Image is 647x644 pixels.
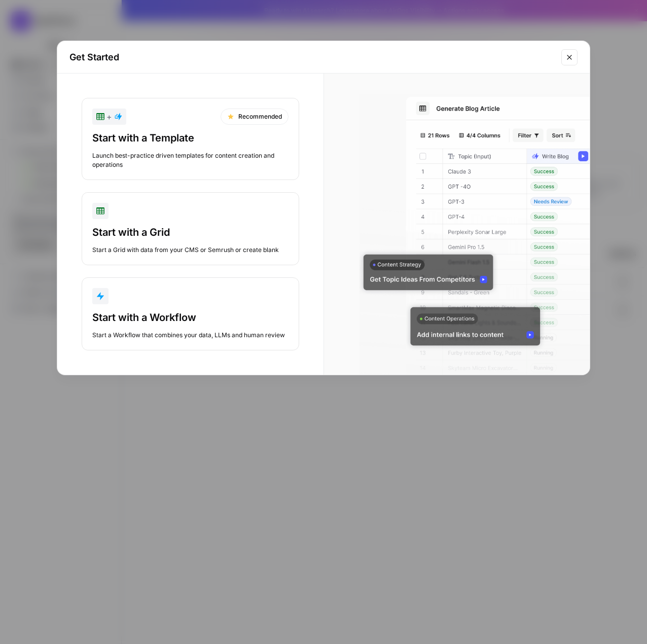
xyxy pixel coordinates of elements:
div: Start with a Grid [92,225,289,239]
div: Recommended [221,109,289,125]
div: Start with a Workflow [92,310,289,325]
button: +RecommendedStart with a TemplateLaunch best-practice driven templates for content creation and o... [82,98,299,180]
div: Start a Grid with data from your CMS or Semrush or create blank [92,245,289,255]
div: + [96,111,122,123]
h2: Get Started [69,50,555,64]
button: Start with a GridStart a Grid with data from your CMS or Semrush or create blank [82,192,299,265]
button: Close modal [561,49,578,65]
button: Start with a WorkflowStart a Workflow that combines your data, LLMs and human review [82,277,299,350]
div: Start a Workflow that combines your data, LLMs and human review [92,331,289,340]
div: Launch best-practice driven templates for content creation and operations [92,151,289,169]
div: Start with a Template [92,131,289,145]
